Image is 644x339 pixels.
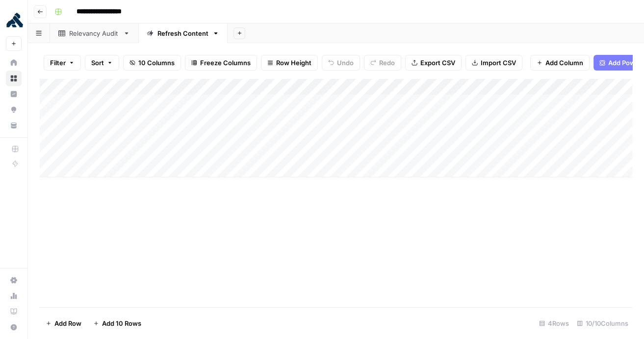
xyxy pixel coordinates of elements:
button: Filter [44,55,81,71]
div: Refresh Content [157,28,208,38]
a: Opportunities [6,102,22,118]
div: 10/10 Columns [573,315,632,331]
button: Freeze Columns [185,55,257,71]
a: Your Data [6,118,22,133]
button: Undo [322,55,360,71]
a: Insights [6,86,22,102]
span: Sort [91,58,104,68]
button: Add 10 Rows [87,315,147,331]
div: 4 Rows [535,315,573,331]
span: Redo [379,58,395,68]
span: Add 10 Rows [102,318,141,328]
button: Row Height [261,55,318,71]
span: Freeze Columns [200,58,251,68]
a: Browse [6,71,22,86]
button: 10 Columns [123,55,181,71]
span: Add Column [545,58,583,68]
span: Row Height [276,58,311,68]
button: Sort [85,55,119,71]
button: Import CSV [465,55,522,71]
button: Add Column [530,55,590,71]
a: Home [6,55,22,71]
a: Relevancy Audit [50,24,138,43]
a: Learning Hub [6,304,22,319]
button: Export CSV [405,55,462,71]
span: Add Row [54,318,81,328]
div: Relevancy Audit [69,28,119,38]
span: Import CSV [481,58,516,68]
a: Refresh Content [138,24,228,43]
button: Add Row [40,315,87,331]
a: Settings [6,272,22,288]
span: Filter [50,58,66,68]
img: Kong Logo [6,11,24,29]
button: Workspace: Kong [6,8,22,32]
button: Redo [364,55,401,71]
span: Export CSV [420,58,455,68]
span: Undo [337,58,354,68]
a: Usage [6,288,22,304]
span: 10 Columns [138,58,175,68]
button: Help + Support [6,319,22,335]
